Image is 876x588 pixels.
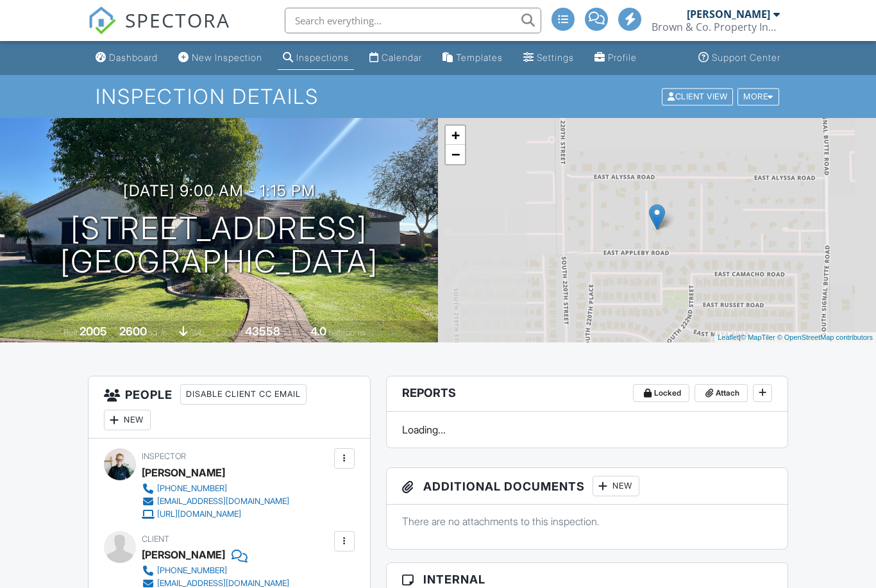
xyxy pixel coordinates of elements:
span: Inspector [142,451,186,461]
h1: [STREET_ADDRESS] [GEOGRAPHIC_DATA] [60,212,378,280]
div: Support Center [712,52,780,63]
a: New Inspection [173,46,267,70]
a: Leaflet [718,333,739,341]
h3: Additional Documents [387,468,788,505]
h3: People [88,376,370,439]
div: Templates [456,52,503,63]
div: New Inspection [192,52,262,63]
a: SPECTORA [88,17,230,44]
div: [PERSON_NAME] [142,463,225,482]
div: 2005 [80,324,107,338]
div: [PERSON_NAME] [142,545,225,564]
a: Support Center [693,46,786,70]
div: Profile [608,52,637,63]
a: © MapTiler [741,333,775,341]
div: Settings [537,52,574,63]
div: New [104,410,151,430]
span: SPECTORA [125,6,230,33]
a: Zoom in [446,126,465,145]
div: 43558 [245,324,280,338]
span: Client [142,534,169,544]
h1: Inspection Details [96,85,780,108]
div: Calendar [382,52,422,63]
input: Search everything... [285,8,541,33]
div: Disable Client CC Email [180,384,307,405]
a: Client View [661,91,736,101]
div: Inspections [296,52,349,63]
a: Zoom out [446,145,465,164]
a: [URL][DOMAIN_NAME] [142,508,289,521]
span: sq.ft. [282,328,298,337]
div: More [737,88,779,105]
span: Lot Size [216,328,243,337]
a: Dashboard [90,46,163,70]
div: New [593,476,639,496]
a: Inspections [278,46,354,70]
a: [PHONE_NUMBER] [142,564,289,577]
div: Dashboard [109,52,158,63]
a: [PHONE_NUMBER] [142,482,289,495]
a: Calendar [364,46,427,70]
div: [PERSON_NAME] [687,8,770,21]
div: | [714,332,876,343]
p: There are no attachments to this inspection. [402,514,772,528]
span: bathrooms [328,328,365,337]
a: Settings [518,46,579,70]
a: Company Profile [589,46,642,70]
div: Client View [662,88,733,105]
span: slab [190,328,204,337]
div: [PHONE_NUMBER] [157,483,227,494]
div: Brown & Co. Property Inspections [652,21,780,33]
div: [EMAIL_ADDRESS][DOMAIN_NAME] [157,496,289,507]
img: The Best Home Inspection Software - Spectora [88,6,116,35]
div: [PHONE_NUMBER] [157,566,227,576]
a: [EMAIL_ADDRESS][DOMAIN_NAME] [142,495,289,508]
div: [URL][DOMAIN_NAME] [157,509,241,519]
span: sq. ft. [149,328,167,337]
a: © OpenStreetMap contributors [777,333,873,341]
div: 4.0 [310,324,326,338]
div: 2600 [119,324,147,338]
span: Built [63,328,78,337]
a: Templates [437,46,508,70]
h3: [DATE] 9:00 am - 1:15 pm [123,182,316,199]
